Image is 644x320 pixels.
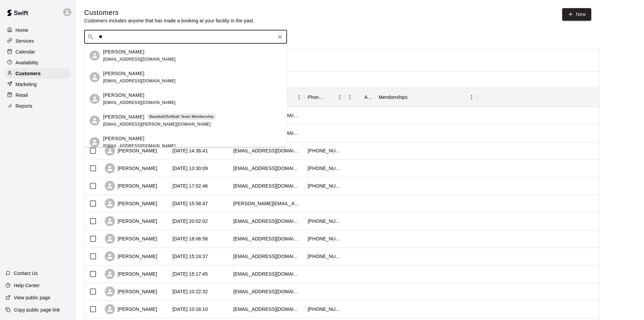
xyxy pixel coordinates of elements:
[345,88,375,107] div: Age
[103,70,144,77] p: [PERSON_NAME]
[308,218,341,225] div: +12513481028
[103,113,144,121] p: [PERSON_NAME]
[379,88,408,107] div: Memberships
[105,198,157,209] div: [PERSON_NAME]
[233,288,301,295] div: dmcpowell1984@gmail.com
[90,137,100,147] div: David Smith
[5,58,71,68] a: Availability
[562,8,591,21] a: New
[105,163,157,173] div: [PERSON_NAME]
[103,48,144,56] p: [PERSON_NAME]
[16,59,39,66] p: Availability
[105,304,157,314] div: [PERSON_NAME]
[84,17,255,24] p: Customers includes anyone that has made a booking at your facility in the past.
[308,88,325,107] div: Phone Number
[233,271,301,277] div: looneyloulou90@gmail.com
[308,147,341,154] div: +12289103673
[16,27,28,34] p: Home
[14,306,60,313] p: Copy public page link
[84,30,287,44] div: Search customers by name or email
[5,101,71,111] a: Reports
[275,32,285,42] button: Clear
[105,146,157,156] div: [PERSON_NAME]
[105,269,157,279] div: [PERSON_NAME]
[149,114,214,120] p: Baseball/Softball Team Membership
[467,92,477,102] button: Menu
[103,92,144,99] p: [PERSON_NAME]
[172,147,208,154] div: 2025-10-10 14:36:41
[172,183,208,189] div: 2025-10-09 17:02:46
[14,294,50,301] p: View public page
[408,92,417,102] button: Sort
[172,253,208,260] div: 2025-10-07 15:24:37
[5,79,71,89] a: Marketing
[90,72,100,82] div: Maggie Coleman
[105,181,157,191] div: [PERSON_NAME]
[233,183,301,189] div: ahicks0106@gmail.com
[84,8,255,17] h5: Customers
[5,25,71,35] a: Home
[233,218,301,225] div: luillyr2017@gmail.com
[103,144,176,148] span: [EMAIL_ADDRESS][DOMAIN_NAME]
[5,36,71,46] a: Services
[233,253,301,260] div: jimlajoie@hotmail.com
[103,122,211,127] span: [EMAIL_ADDRESS][PERSON_NAME][DOMAIN_NAME]
[16,38,34,44] p: Services
[90,50,100,61] div: Dj Wilson
[5,68,71,79] a: Customers
[90,115,100,126] div: DJ Arwood
[16,48,35,55] p: Calendar
[172,271,208,277] div: 2025-10-07 15:17:45
[308,235,341,242] div: +12289004713
[233,306,301,313] div: billiemckinney2013@yahoo.com
[105,286,157,297] div: [PERSON_NAME]
[308,165,341,172] div: +12288619310
[14,270,38,277] p: Contact Us
[172,306,208,313] div: 2025-10-06 10:16:10
[16,70,41,77] p: Customers
[16,103,32,109] p: Reports
[233,200,301,207] div: maureen.nation@yahoo.com
[294,92,304,102] button: Menu
[172,288,208,295] div: 2025-10-07 10:22:32
[304,88,345,107] div: Phone Number
[105,234,157,244] div: [PERSON_NAME]
[308,306,341,313] div: +12286278041
[355,92,364,102] button: Sort
[14,282,40,289] p: Help Center
[103,100,176,105] span: [EMAIL_ADDRESS][DOMAIN_NAME]
[230,88,304,107] div: Email
[172,200,208,207] div: 2025-10-09 15:58:47
[16,92,28,99] p: Retail
[5,90,71,100] a: Retail
[103,79,176,83] span: [EMAIL_ADDRESS][DOMAIN_NAME]
[335,92,345,102] button: Menu
[308,183,341,189] div: +12286691208
[345,92,355,102] button: Menu
[105,251,157,261] div: [PERSON_NAME]
[172,218,208,225] div: 2025-10-07 20:02:02
[90,94,100,104] div: Dave Weldon
[105,216,157,226] div: [PERSON_NAME]
[233,147,301,154] div: brandiross94@gmail.com
[308,253,341,260] div: +16032039937
[325,92,335,102] button: Sort
[233,235,301,242] div: bigchris55081984@gmail.com
[16,81,37,88] p: Marketing
[233,165,301,172] div: dylanswyr@yahoo.com
[103,57,176,62] span: [EMAIL_ADDRESS][DOMAIN_NAME]
[103,135,144,142] p: [PERSON_NAME]
[172,235,208,242] div: 2025-10-07 18:06:56
[5,47,71,57] a: Calendar
[375,88,477,107] div: Memberships
[172,165,208,172] div: 2025-10-10 13:30:09
[364,88,372,107] div: Age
